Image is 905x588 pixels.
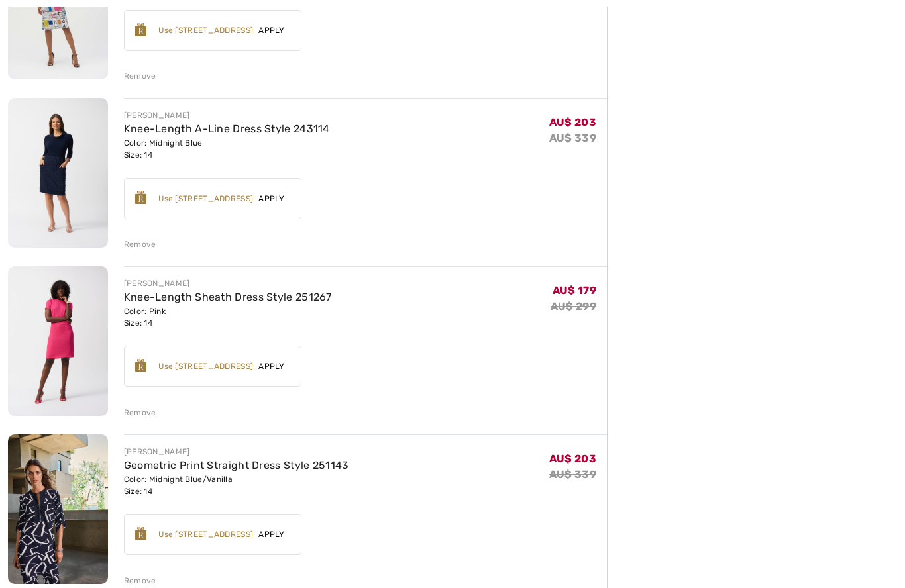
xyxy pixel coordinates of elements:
img: Geometric Print Straight Dress Style 251143 [8,435,108,585]
img: Reward-Logo.svg [135,360,147,373]
div: Use [STREET_ADDRESS] [158,25,253,37]
span: AU$ 203 [549,453,596,465]
span: AU$ 203 [549,117,596,129]
s: AU$ 339 [549,469,596,481]
span: Apply [253,25,290,37]
span: Apply [253,193,290,205]
img: Reward-Logo.svg [135,191,147,205]
div: Remove [124,407,156,419]
s: AU$ 339 [549,132,596,145]
div: Color: Midnight Blue/Vanilla Size: 14 [124,474,349,498]
span: Apply [253,361,290,373]
img: Reward-Logo.svg [135,24,147,37]
span: Apply [253,529,290,541]
div: Color: Pink Size: 14 [124,306,332,330]
div: Use [STREET_ADDRESS] [158,529,253,541]
div: Remove [124,239,156,251]
div: [PERSON_NAME] [124,278,332,290]
img: Knee-Length A-Line Dress Style 243114 [8,99,108,248]
div: [PERSON_NAME] [124,446,349,458]
img: Reward-Logo.svg [135,528,147,541]
s: AU$ 299 [551,301,596,313]
div: [PERSON_NAME] [124,110,330,122]
div: Use [STREET_ADDRESS] [158,193,253,205]
img: Knee-Length Sheath Dress Style 251267 [8,267,108,416]
span: AU$ 179 [553,285,596,297]
div: Use [STREET_ADDRESS] [158,361,253,373]
div: Remove [124,71,156,83]
a: Geometric Print Straight Dress Style 251143 [124,460,349,472]
div: Remove [124,575,156,587]
a: Knee-Length A-Line Dress Style 243114 [124,123,330,136]
a: Knee-Length Sheath Dress Style 251267 [124,291,332,304]
div: Color: Midnight Blue Size: 14 [124,138,330,162]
